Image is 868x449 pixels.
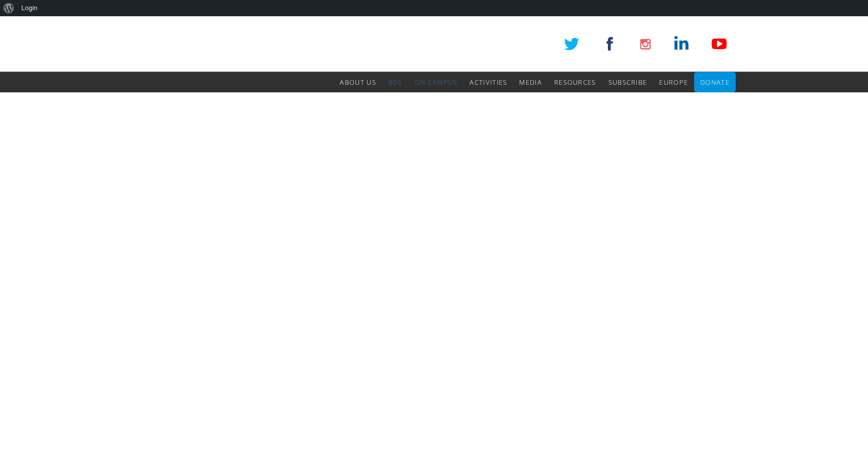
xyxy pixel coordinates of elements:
[554,78,596,87] span: Resources
[700,78,730,87] span: Donate
[659,72,688,92] a: Europe
[469,78,507,87] span: Activities
[132,16,279,72] img: SPME
[340,78,376,87] span: About Us
[340,72,376,92] a: About Us
[554,72,596,92] a: Resources
[659,78,688,87] span: Europe
[388,78,403,87] span: BDS
[388,72,403,92] a: BDS
[519,78,542,87] span: Media
[415,78,458,87] span: On Campus
[469,72,507,92] a: Activities
[608,78,647,87] span: Subscribe
[415,72,458,92] a: On Campus
[700,72,730,92] a: Donate
[519,72,542,92] a: Media
[608,72,647,92] a: Subscribe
